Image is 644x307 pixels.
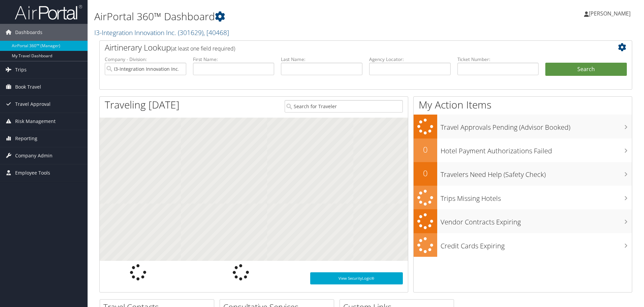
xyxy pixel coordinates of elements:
[15,79,41,95] span: Book Travel
[105,42,582,53] h2: Airtinerary Lookup
[94,9,456,24] h1: AirPortal 360™ Dashboard
[15,113,56,130] span: Risk Management
[105,98,180,112] h1: Traveling [DATE]
[281,56,362,63] label: Last Name:
[15,164,50,181] span: Employee Tools
[414,139,632,162] a: 0Hotel Payment Authorizations Failed
[414,233,632,257] a: Credit Cards Expiring
[15,147,53,164] span: Company Admin
[310,272,403,284] a: View SecurityLogic®
[15,61,27,78] span: Trips
[441,119,632,132] h3: Travel Approvals Pending (Advisor Booked)
[414,115,632,139] a: Travel Approvals Pending (Advisor Booked)
[193,56,275,63] label: First Name:
[203,28,229,37] span: , [ 40468 ]
[15,130,37,147] span: Reporting
[15,96,51,113] span: Travel Approval
[285,100,403,113] input: Search for Traveler
[441,214,632,227] h3: Vendor Contracts Expiring
[178,28,203,37] span: ( 301629 )
[414,98,632,112] h1: My Action Items
[414,144,437,155] h2: 0
[414,162,632,186] a: 0Travelers Need Help (Safety Check)
[105,56,186,63] label: Company - Division:
[441,166,632,179] h3: Travelers Need Help (Safety Check)
[441,190,632,203] h3: Trips Missing Hotels
[171,45,235,52] span: (at least one field required)
[589,10,631,17] span: [PERSON_NAME]
[584,3,637,24] a: [PERSON_NAME]
[94,28,229,37] a: I3-Integration Innovation Inc.
[414,167,437,179] h2: 0
[441,238,632,251] h3: Credit Cards Expiring
[414,186,632,210] a: Trips Missing Hotels
[369,56,451,63] label: Agency Locator:
[441,143,632,156] h3: Hotel Payment Authorizations Failed
[545,63,627,76] button: Search
[15,4,82,20] img: airportal-logo.png
[414,209,632,233] a: Vendor Contracts Expiring
[457,56,539,63] label: Ticket Number:
[15,24,42,41] span: Dashboards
